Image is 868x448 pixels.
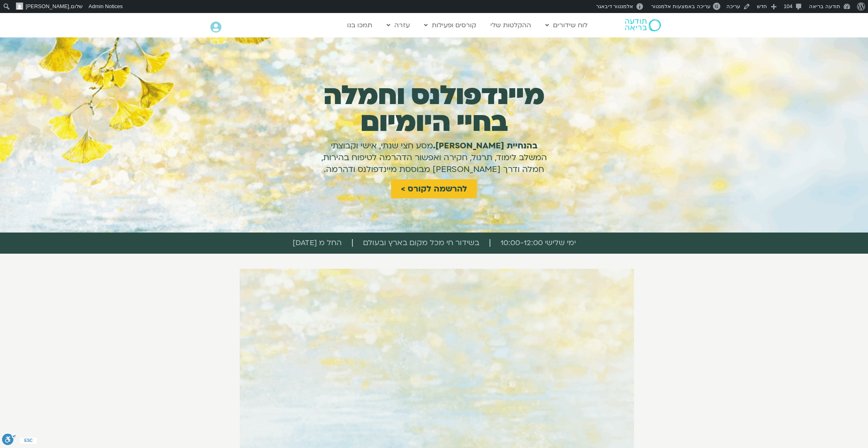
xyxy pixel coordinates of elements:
[651,3,710,9] span: עריכה באמצעות אלמנטור
[501,237,576,250] span: ימי שלישי 10:00-12:00
[363,237,479,250] span: בשידור חי מכל מקום בארץ ובעולם
[420,17,480,33] a: קורסים ופעילות
[320,140,548,175] h1: מסע חצי שנתי, אישי וקבוצתי המשלב לימוד, תרגול, חקירה ואפשור הדהרמה לטיפוח בהירות, חמלה ודרך [PERS...
[433,140,538,151] b: בהנחיית [PERSON_NAME].
[26,3,69,9] span: [PERSON_NAME]
[383,17,414,33] a: עזרה
[343,17,376,33] a: תמכו בנו
[486,17,535,33] a: ההקלטות שלי
[312,82,556,136] h1: מיינדפולנס וחמלה בחיי היומיום
[401,184,467,194] span: להרשמה לקורס >
[625,19,661,31] img: תודעה בריאה
[541,17,592,33] a: לוח שידורים
[391,179,477,198] a: להרשמה לקורס >
[293,237,342,250] span: החל מ [DATE]​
